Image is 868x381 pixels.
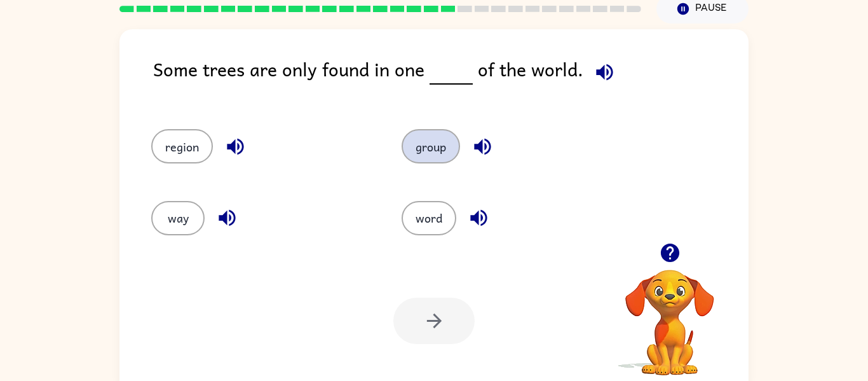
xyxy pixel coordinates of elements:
video: Your browser must support playing .mp4 files to use Literably. Please try using another browser. [606,250,733,377]
div: Some trees are only found in one of the world. [153,55,749,104]
button: group [402,129,460,163]
button: way [151,201,205,235]
button: word [402,201,456,235]
button: region [151,129,213,163]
